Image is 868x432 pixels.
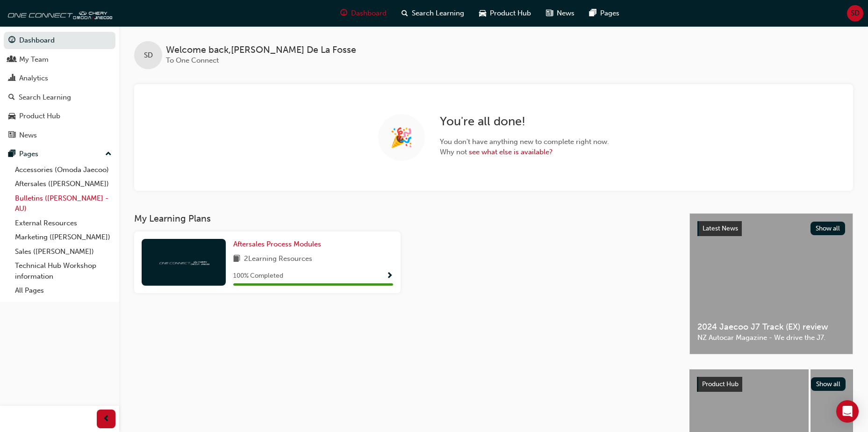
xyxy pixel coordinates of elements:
[19,73,48,84] div: Analytics
[8,150,15,158] span: pages-icon
[589,7,596,19] span: pages-icon
[19,54,49,65] div: My Team
[11,245,115,259] a: Sales ([PERSON_NAME])
[472,4,538,23] a: car-iconProduct Hub
[8,94,15,102] span: search-icon
[4,108,115,125] a: Product Hub
[402,7,408,19] span: search-icon
[557,8,574,19] span: News
[103,413,110,425] span: prev-icon
[134,213,674,224] h3: My Learning Plans
[697,322,845,332] span: 2024 Jaecoo J7 Track (EX) review
[19,111,60,122] div: Product Hub
[703,224,738,232] span: Latest News
[811,377,846,391] button: Show all
[394,4,472,23] a: search-iconSearch Learning
[4,145,115,163] button: Pages
[144,50,153,61] span: SD
[479,7,486,19] span: car-icon
[440,137,609,147] span: You don't have anything new to complete right now.
[851,8,860,19] span: SD
[333,4,394,23] a: guage-iconDashboard
[233,253,240,265] span: book-icon
[11,191,115,216] a: Bulletins ([PERSON_NAME] - AU)
[4,51,115,68] a: My Team
[4,32,115,49] a: Dashboard
[469,148,552,156] a: see what else is available?
[412,8,464,19] span: Search Learning
[8,74,15,83] span: chart-icon
[11,230,115,245] a: Marketing ([PERSON_NAME])
[600,8,619,19] span: Pages
[8,36,15,45] span: guage-icon
[538,4,582,23] a: news-iconNews
[11,283,115,298] a: All Pages
[11,216,115,230] a: External Resources
[340,7,347,19] span: guage-icon
[847,5,863,22] button: SD
[19,130,37,141] div: News
[386,270,393,282] button: Show Progress
[4,30,115,145] button: DashboardMy TeamAnalyticsSearch LearningProduct HubNews
[11,163,115,177] a: Accessories (Omoda Jaecoo)
[244,253,312,265] span: 2 Learning Resources
[490,8,531,19] span: Product Hub
[689,213,853,354] a: Latest NewsShow all2024 Jaecoo J7 Track (EX) reviewNZ Autocar Magazine - We drive the J7.
[4,70,115,87] a: Analytics
[386,272,393,281] span: Show Progress
[166,45,356,56] span: Welcome back , [PERSON_NAME] De La Fosse
[351,8,387,19] span: Dashboard
[19,149,38,159] div: Pages
[5,4,112,22] img: oneconnect
[105,148,112,160] span: up-icon
[697,377,846,392] a: Product HubShow all
[233,271,283,281] span: 100 % Completed
[4,127,115,144] a: News
[546,7,553,19] span: news-icon
[11,259,115,283] a: Technical Hub Workshop information
[702,380,739,388] span: Product Hub
[11,177,115,191] a: Aftersales ([PERSON_NAME])
[233,240,321,248] span: Aftersales Process Modules
[233,239,325,250] a: Aftersales Process Modules
[4,89,115,106] a: Search Learning
[8,112,15,121] span: car-icon
[166,56,219,65] span: To One Connect
[440,147,609,158] span: Why not
[158,258,209,266] img: oneconnect
[8,131,15,140] span: news-icon
[836,400,859,423] div: Open Intercom Messenger
[582,4,627,23] a: pages-iconPages
[19,92,71,103] div: Search Learning
[697,332,845,343] span: NZ Autocar Magazine - We drive the J7.
[440,114,609,129] h2: You're all done!
[811,222,846,235] button: Show all
[8,56,15,64] span: people-icon
[390,132,413,143] span: 🎉
[697,221,845,236] a: Latest NewsShow all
